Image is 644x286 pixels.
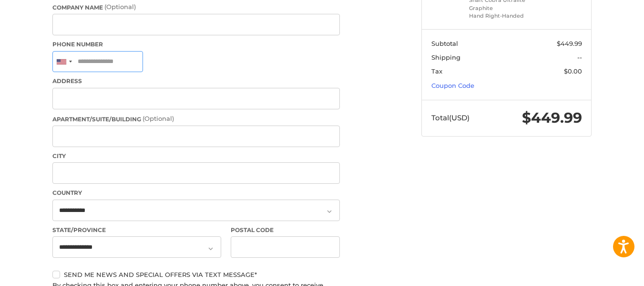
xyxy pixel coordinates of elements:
span: $0.00 [564,67,582,75]
span: $449.99 [557,40,582,47]
label: Send me news and special offers via text message* [52,271,340,278]
label: City [52,152,340,160]
span: -- [577,53,582,61]
span: Tax [431,67,442,75]
span: Subtotal [431,40,458,47]
a: Coupon Code [431,82,474,89]
span: $449.99 [522,109,582,127]
label: Postal Code [231,226,340,234]
label: Country [52,189,340,197]
div: United States: +1 [53,52,75,72]
span: Total (USD) [431,113,470,122]
label: Apartment/Suite/Building [52,114,340,124]
small: (Optional) [143,115,174,122]
label: State/Province [52,226,221,234]
label: Phone Number [52,40,340,49]
label: Company Name [52,2,340,12]
li: Hand Right-Handed [469,12,542,20]
small: (Optional) [104,3,136,11]
span: Shipping [431,53,460,61]
label: Address [52,77,340,85]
